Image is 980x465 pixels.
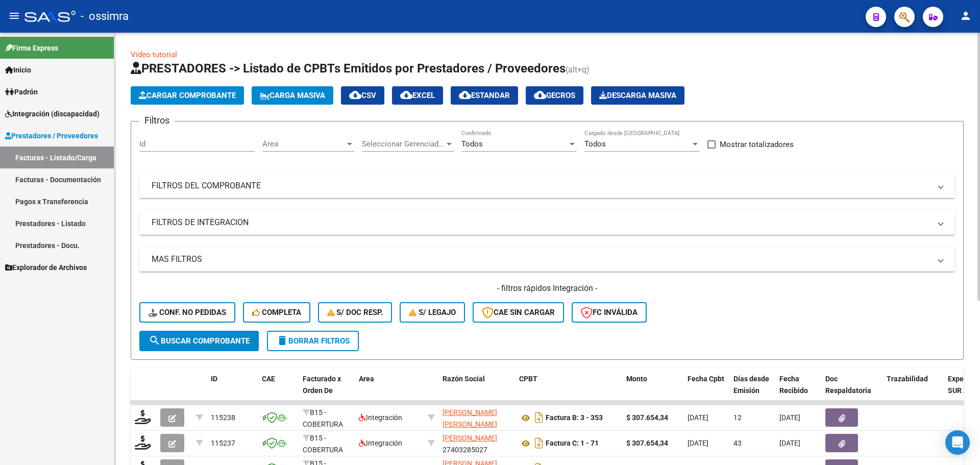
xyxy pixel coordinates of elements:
[779,439,800,447] span: [DATE]
[515,368,622,413] datatable-header-cell: CPBT
[81,5,129,28] span: - ossimra
[584,139,606,149] span: Todos
[139,302,235,323] button: Conf. no pedidas
[960,10,972,22] mat-icon: person
[461,139,483,149] span: Todos
[733,413,742,422] span: 12
[532,409,546,426] i: Descargar documento
[362,139,445,149] span: Seleccionar Gerenciador
[131,50,177,59] a: Video tutorial
[149,334,161,347] mat-icon: search
[443,408,497,428] span: [PERSON_NAME] [PERSON_NAME]
[139,283,955,294] h4: - filtros rápidos Integración -
[139,331,259,351] button: Buscar Comprobante
[729,368,775,413] datatable-header-cell: Días desde Emisión
[318,302,393,323] button: S/ Doc Resp.
[152,254,930,265] mat-panel-title: MAS FILTROS
[775,368,821,413] datatable-header-cell: Fecha Recibido
[359,439,402,447] span: Integración
[139,91,236,100] span: Cargar Comprobante
[591,86,684,105] app-download-masive: Descarga masiva de comprobantes (adjuntos)
[152,180,930,191] mat-panel-title: FILTROS DEL COMPROBANTE
[349,89,361,101] mat-icon: cloud_download
[482,308,555,317] span: CAE SIN CARGAR
[591,86,684,105] button: Descarga Masiva
[688,413,708,422] span: [DATE]
[599,91,676,100] span: Descarga Masiva
[359,413,402,422] span: Integración
[443,432,511,454] div: 27403285027
[252,86,333,105] button: Carga Masiva
[443,375,485,383] span: Razón Social
[683,368,729,413] datatable-header-cell: Fecha Cpbt
[349,91,376,100] span: CSV
[131,61,566,76] span: PRESTADORES -> Listado de CPBTs Emitidos por Prestadores / Proveedores
[267,331,359,351] button: Borrar Filtros
[459,91,510,100] span: Estandar
[443,407,511,428] div: 27409002345
[258,368,299,413] datatable-header-cell: CAE
[359,375,374,383] span: Area
[825,375,871,395] span: Doc Respaldatoria
[546,439,599,448] strong: Factura C: 1 - 71
[688,375,724,383] span: Fecha Cpbt
[821,368,883,413] datatable-header-cell: Doc Respaldatoria
[276,336,350,346] span: Borrar Filtros
[438,368,515,413] datatable-header-cell: Razón Social
[207,368,258,413] datatable-header-cell: ID
[303,408,349,440] span: B15 - COBERTURA DE SALUD S.A.
[779,413,800,422] span: [DATE]
[303,375,341,395] span: Facturado x Orden De
[546,414,603,422] strong: Factura B: 3 - 353
[779,375,808,395] span: Fecha Recibido
[260,91,325,100] span: Carga Masiva
[149,308,226,317] span: Conf. no pedidas
[139,247,955,272] mat-expansion-panel-header: MAS FILTROS
[5,86,38,97] span: Padrón
[139,174,955,198] mat-expansion-panel-header: FILTROS DEL COMPROBANTE
[883,368,944,413] datatable-header-cell: Trazabilidad
[945,430,970,455] div: Open Intercom Messenger
[451,86,518,105] button: Estandar
[149,336,250,346] span: Buscar Comprobante
[341,86,384,105] button: CSV
[688,439,708,447] span: [DATE]
[299,368,355,413] datatable-header-cell: Facturado x Orden De
[131,86,244,105] button: Cargar Comprobante
[519,375,537,383] span: CPBT
[534,91,575,100] span: Gecros
[733,375,769,395] span: Días desde Emisión
[534,89,546,101] mat-icon: cloud_download
[733,439,742,447] span: 43
[572,302,647,323] button: FC Inválida
[400,89,412,101] mat-icon: cloud_download
[276,334,288,347] mat-icon: delete
[139,113,175,128] h3: Filtros
[459,89,471,101] mat-icon: cloud_download
[581,308,638,317] span: FC Inválida
[443,434,497,442] span: [PERSON_NAME]
[211,375,217,383] span: ID
[887,375,928,383] span: Trazabilidad
[5,64,31,76] span: Inicio
[211,439,235,447] span: 115237
[392,86,443,105] button: EXCEL
[243,302,310,323] button: Completa
[5,262,87,273] span: Explorador de Archivos
[400,91,435,100] span: EXCEL
[5,130,98,141] span: Prestadores / Proveedores
[626,375,647,383] span: Monto
[626,439,668,447] strong: $ 307.654,34
[355,368,424,413] datatable-header-cell: Area
[252,308,301,317] span: Completa
[622,368,683,413] datatable-header-cell: Monto
[152,217,930,228] mat-panel-title: FILTROS DE INTEGRACION
[626,413,668,422] strong: $ 307.654,34
[5,108,100,119] span: Integración (discapacidad)
[409,308,456,317] span: S/ legajo
[473,302,564,323] button: CAE SIN CARGAR
[211,413,235,422] span: 115238
[720,138,794,151] span: Mostrar totalizadores
[566,65,590,75] span: (alt+q)
[8,10,20,22] mat-icon: menu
